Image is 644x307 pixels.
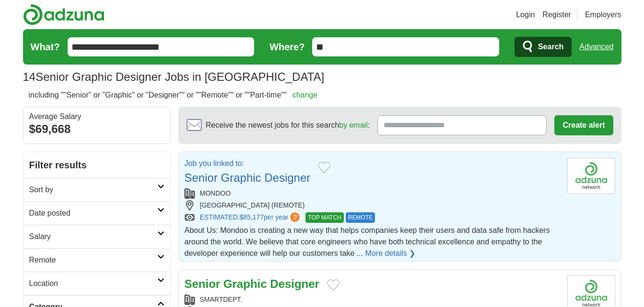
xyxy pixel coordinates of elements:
h2: Filter results [23,152,170,178]
a: ESTIMATED:$85,177per year? [200,212,302,223]
label: What? [31,40,60,54]
span: 14 [23,68,36,86]
div: Average Salary [29,113,164,121]
a: Senior Graphic Designer [185,171,311,184]
span: TOP MATCH [305,212,343,223]
a: Location [23,272,170,295]
a: More details ❯ [365,248,416,259]
strong: Designer [270,277,319,290]
a: Sort by [23,178,170,201]
span: About Us: Mondoo is creating a new way that helps companies keep their users and data safe from h... [185,226,550,257]
a: Register [542,9,571,21]
div: $69,668 [29,121,164,138]
button: Add to favorite jobs [327,279,340,291]
a: Senior Graphic Designer [185,277,319,290]
h2: Salary [29,231,157,242]
a: by email [339,121,368,129]
span: REMOTE [346,212,375,223]
h2: Date posted [29,208,157,219]
span: Receive the newest jobs for this search : [206,120,370,131]
span: ? [290,212,300,222]
span: $85,177 [239,213,264,221]
h2: Location [29,278,157,289]
img: Company logo [567,158,615,194]
a: Remote [23,248,170,272]
a: Date posted [23,201,170,225]
p: Job you linked to: [185,158,311,169]
span: Search [538,37,563,56]
div: SMARTDEPT. [185,295,560,305]
button: Add to favorite jobs [318,162,330,173]
button: Create alert [554,115,613,135]
button: Search [515,37,572,57]
h2: Remote [29,254,157,266]
h2: including ""Senior" or "Graphic" or "Designer"" or ""Remote"" or ""Part-time"" [29,89,318,101]
strong: Graphic [223,277,267,290]
label: Where? [269,40,304,54]
h2: Sort by [29,184,157,196]
h1: Senior Graphic Designer Jobs in [GEOGRAPHIC_DATA] [23,70,325,83]
a: Employers [585,9,621,21]
img: Adzuna logo [23,4,105,25]
a: Advanced [579,37,613,56]
a: Login [516,9,535,21]
a: Salary [23,225,170,248]
div: [GEOGRAPHIC_DATA] (REMOTE) [185,200,560,210]
a: change [293,91,318,99]
div: MONDOO [185,188,560,198]
strong: Senior [185,277,221,290]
